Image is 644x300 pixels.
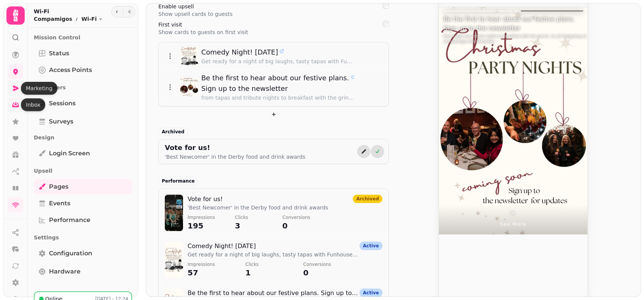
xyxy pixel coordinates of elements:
[34,15,72,23] p: Compamigos
[34,146,132,161] a: Login screen
[245,261,259,267] p: Clicks
[188,242,360,251] p: Comedy Night! [DATE]
[34,131,132,144] p: Design
[158,21,378,28] p: First visit
[34,62,132,78] a: Access Points
[180,47,198,65] img: Comedy Night! 10th Sept
[283,220,311,231] p: 0
[34,81,132,94] p: Customers
[303,261,331,267] p: Conversions
[188,195,328,204] p: Vote for us!
[188,214,215,220] p: Impressions
[34,196,132,211] a: Events
[34,212,132,228] a: Performance
[360,242,382,250] div: Active
[188,251,360,258] p: Get ready for a night of big laughs, tasty tapas with Funhouse Comedy Club. Join us as 2 great co...
[49,249,92,258] span: Configuration
[34,31,132,44] p: Mission Control
[34,114,132,129] a: Surveys
[360,289,382,297] div: Active
[49,149,90,158] span: Login screen
[188,220,215,231] p: 195
[49,49,69,58] span: Status
[188,261,215,267] p: Impressions
[34,46,132,61] a: Status
[188,204,328,211] p: 'Best Newcomer' in the Derby food and drink awards
[21,98,45,111] div: Inbox
[165,142,305,153] h2: Vote for us!
[34,164,132,178] p: Upsell
[34,179,132,194] a: Pages
[235,220,248,231] p: 3
[188,289,360,298] p: Be the first to hear about our festive plans. Sign up to the newsletter
[353,195,382,203] div: Archived
[510,210,516,219] span: ⌃
[165,242,183,278] img: Comedy Night! 10th Sept
[49,216,90,225] span: Performance
[165,195,183,231] img: Vote for us!
[371,145,384,158] button: active
[158,28,378,36] p: Show cards to guests on first visit
[165,153,305,161] p: 'Best Newcomer' in the Derby food and drink awards
[34,264,132,279] a: Hardware
[49,99,76,108] span: Sessions
[49,117,73,126] span: Surveys
[180,78,198,96] img: Be the first to hear about our festive plans. Sign up to the newsletter
[34,231,132,244] p: Settings
[303,267,331,278] p: 0
[49,199,70,208] span: Events
[158,108,389,121] button: add
[201,94,354,102] p: from tapas and tribute nights to breakfast with the grinch, its all happening at Compamigos this ...
[21,82,57,95] div: Marketing
[158,177,198,185] div: Performance
[201,58,354,65] p: Get ready for a night of big laughs, tasty tapas with Funhouse Comedy Club. Join us as 2 great co...
[34,8,103,15] h2: Wi-Fi
[245,267,259,278] p: 1
[49,66,92,75] span: Access Points
[357,145,370,158] button: edit
[201,47,278,58] span: Comedy Night! [DATE]
[49,182,68,191] span: Pages
[188,267,215,278] p: 57
[34,246,132,261] a: Configuration
[158,3,378,10] p: Enable upsell
[49,267,80,276] span: Hardware
[34,15,103,23] nav: breadcrumb
[201,73,350,94] span: Be the first to hear about our festive plans. Sign up to the newsletter
[34,96,132,111] a: Sessions
[81,15,103,23] button: Wi-Fi
[235,214,248,220] p: Clicks
[283,214,311,220] p: Conversions
[158,128,188,136] div: Archived
[158,10,378,18] p: Show upsell cards to guests
[500,220,527,228] span: See more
